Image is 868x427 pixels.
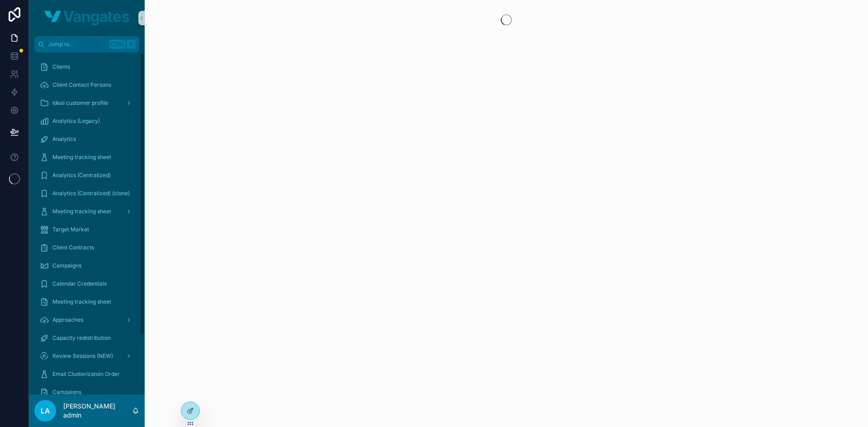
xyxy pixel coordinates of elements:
a: Approaches [34,312,139,328]
span: Meeting tracking sheet [52,154,111,161]
a: Ideal customer profile [34,95,139,111]
img: App logo [44,11,129,25]
span: Analytics (Centralized) [52,172,111,179]
a: Client Contracts [34,239,139,256]
a: Email Clusterizatoin Order [34,366,139,382]
a: Analytics [34,131,139,147]
button: Jump to...CtrlK [34,36,139,52]
span: Meeting tracking sheet [52,208,111,215]
a: Campaigns [34,258,139,274]
a: Clients [34,59,139,75]
span: Campaigns [52,389,81,396]
span: Approaches [52,316,83,324]
span: Capacity redistribution [52,334,111,342]
span: Analytics [52,136,76,143]
span: Campaigns [52,262,81,269]
a: Meeting tracking sheet [34,203,139,220]
span: Ideal customer profile [52,99,108,107]
a: Calendar Credentials [34,276,139,292]
a: Analytics (Centralized) [34,167,139,183]
span: Calendar Credentials [52,280,107,287]
span: la [41,405,50,416]
span: Client Contact Persons [52,81,111,89]
a: Capacity redistribution [34,330,139,346]
div: scrollable content [29,52,145,394]
a: Campaigns [34,384,139,400]
span: K [127,41,135,48]
span: Meeting tracking sheet [52,298,111,305]
span: Jump to... [48,41,106,48]
span: Analytics (Centralized) (clone) [52,190,130,197]
a: Meeting tracking sheet [34,294,139,310]
a: Review Sessions (NEW) [34,348,139,364]
span: Clients [52,63,70,70]
span: Ctrl [109,40,126,49]
span: Email Clusterizatoin Order [52,371,120,378]
span: Client Contracts [52,244,94,251]
a: Analytics (Centralized) (clone) [34,185,139,202]
a: Target Market [34,221,139,238]
span: Target Market [52,226,89,233]
a: Meeting tracking sheet [34,149,139,165]
a: Analytics (Legacy) [34,113,139,129]
span: Review Sessions (NEW) [52,352,113,360]
span: Analytics (Legacy) [52,117,100,125]
p: [PERSON_NAME] admin [63,402,132,420]
a: Client Contact Persons [34,77,139,93]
